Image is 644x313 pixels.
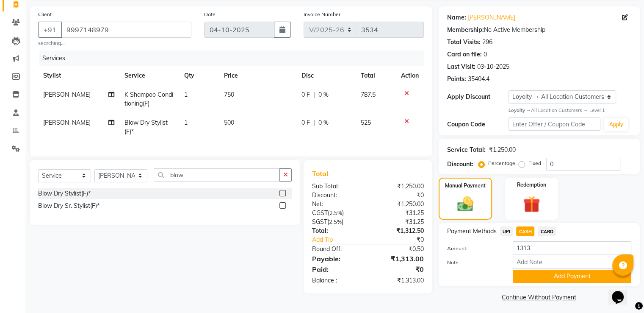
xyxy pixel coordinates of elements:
label: Client [38,11,52,18]
input: Search or Scan [154,168,280,182]
div: 03-10-2025 [477,62,509,71]
a: Add Tip [306,235,378,244]
img: _gift.svg [518,194,545,215]
div: ₹1,250.00 [489,145,516,154]
label: Amount: [441,245,506,252]
div: Coupon Code [447,120,509,129]
th: Total [356,66,396,85]
div: ₹1,250.00 [368,200,430,209]
div: Apply Discount [447,92,509,101]
span: 0 % [318,118,329,127]
input: Enter Offer / Coupon Code [509,117,601,131]
div: Discount: [447,160,473,169]
span: CASH [516,226,534,236]
span: 2.5% [329,218,342,225]
div: ₹0.50 [368,245,430,254]
div: Service Total: [447,145,486,154]
div: Services [39,50,430,66]
div: Card on file: [447,50,482,59]
div: Payable: [306,254,368,264]
th: Disc [296,66,356,85]
span: Total [312,169,332,178]
span: 1 [184,119,188,126]
span: UPI [500,226,513,236]
div: Blow Dry Stylist(F)* [38,189,91,198]
div: 0 [484,50,487,59]
label: Redemption [517,181,546,189]
span: [PERSON_NAME] [43,91,91,98]
a: Continue Without Payment [440,293,638,302]
label: Manual Payment [445,182,486,190]
label: Invoice Number [304,11,340,18]
th: Price [219,66,296,85]
div: Discount: [306,191,368,200]
div: ₹1,312.50 [368,226,430,235]
span: 525 [361,119,371,126]
div: Total Visits: [447,38,481,47]
div: Last Visit: [447,62,475,71]
div: ₹0 [368,264,430,274]
div: ( ) [306,218,368,226]
div: All Location Customers → Level 1 [509,107,631,114]
a: [PERSON_NAME] [468,13,515,22]
div: ₹31.25 [368,209,430,218]
span: Blow Dry Stylist(F)* [124,119,168,135]
span: Payment Methods [447,227,497,236]
div: Points: [447,75,466,84]
small: searching... [38,39,191,47]
div: Net: [306,200,368,209]
th: Action [396,66,424,85]
label: Note: [441,259,506,266]
div: Name: [447,13,466,22]
span: 750 [224,91,234,98]
div: ₹1,313.00 [368,254,430,264]
div: Membership: [447,25,484,34]
div: ₹0 [368,191,430,200]
div: Total: [306,226,368,235]
label: Percentage [488,159,515,167]
div: Balance : [306,276,368,285]
div: 296 [482,38,492,47]
button: Add Payment [513,270,631,283]
th: Service [119,66,179,85]
div: Blow Dry Sr. Stylist(F)* [38,201,100,210]
span: 1 [184,91,188,98]
span: [PERSON_NAME] [43,119,91,126]
span: 2.5% [329,210,342,216]
span: 0 F [301,118,310,127]
strong: Loyalty → [509,107,531,113]
th: Qty [179,66,219,85]
iframe: chat widget [608,279,636,305]
div: ₹31.25 [368,218,430,226]
span: CARD [538,226,556,236]
div: ₹1,313.00 [368,276,430,285]
div: ₹1,250.00 [368,182,430,191]
input: Add Note [513,256,631,269]
input: Search by Name/Mobile/Email/Code [61,22,191,38]
button: +91 [38,22,62,38]
input: Amount [513,241,631,254]
div: Round Off: [306,245,368,254]
label: Fixed [528,159,541,167]
div: 35404.4 [468,75,489,84]
div: Sub Total: [306,182,368,191]
div: Paid: [306,264,368,274]
span: SGST [312,218,327,226]
span: 500 [224,119,234,126]
span: 787.5 [361,91,376,98]
span: CGST [312,209,328,217]
div: ₹0 [378,235,430,244]
div: ( ) [306,209,368,218]
button: Apply [604,118,628,131]
span: 0 % [318,90,329,99]
span: | [313,118,315,127]
label: Date [204,11,216,18]
div: No Active Membership [447,25,631,34]
img: _cash.svg [452,195,478,213]
span: 0 F [301,90,310,99]
span: | [313,90,315,99]
th: Stylist [38,66,119,85]
span: K Shampoo Conditioning(F) [124,91,173,107]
